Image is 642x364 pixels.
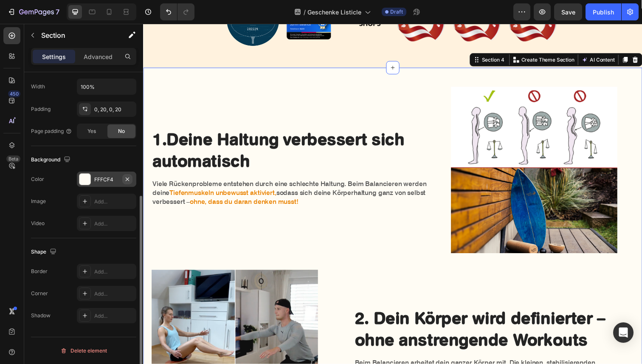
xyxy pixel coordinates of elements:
[94,198,134,206] div: Add...
[593,8,614,17] div: Publish
[31,344,136,358] button: Delete element
[143,24,642,364] iframe: Design area
[87,127,96,135] span: Yes
[390,8,403,16] span: Draft
[31,246,58,258] div: Shape
[31,105,51,113] div: Padding
[586,3,621,20] button: Publish
[31,312,51,319] div: Shadow
[94,268,134,276] div: Add...
[118,127,125,135] span: No
[56,7,59,17] p: 7
[60,346,107,356] div: Delete element
[6,155,20,162] div: Beta
[561,8,575,16] span: Save
[42,52,66,61] p: Settings
[8,90,20,97] div: 450
[613,322,634,343] div: Open Intercom Messenger
[31,154,72,166] div: Background
[307,8,361,17] span: Geschenke Listicle
[31,198,46,205] div: Image
[304,8,306,17] span: /
[3,3,63,20] button: 7
[94,176,119,183] div: FFFCF4
[31,83,45,90] div: Width
[31,175,44,183] div: Color
[94,106,134,113] div: 0, 20, 0, 20
[160,3,194,20] div: Undo/Redo
[314,65,484,234] img: gempages_549172595245712407-ecab6921-15d6-48e3-a462-c9d66d21273c.png
[41,30,111,40] p: Section
[31,127,72,135] div: Page padding
[446,32,483,42] button: AI Content
[215,289,487,335] h2: 2. Dein Körper wird definierter – ohne anstrengende Workouts
[94,290,134,298] div: Add...
[31,290,48,297] div: Corner
[84,52,113,61] p: Advanced
[554,3,582,20] button: Save
[77,79,136,94] input: Auto
[31,268,48,275] div: Border
[94,220,134,228] div: Add...
[386,33,440,41] p: Create Theme Section
[94,312,134,320] div: Add...
[344,33,370,41] div: Section 4
[31,220,45,227] div: Video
